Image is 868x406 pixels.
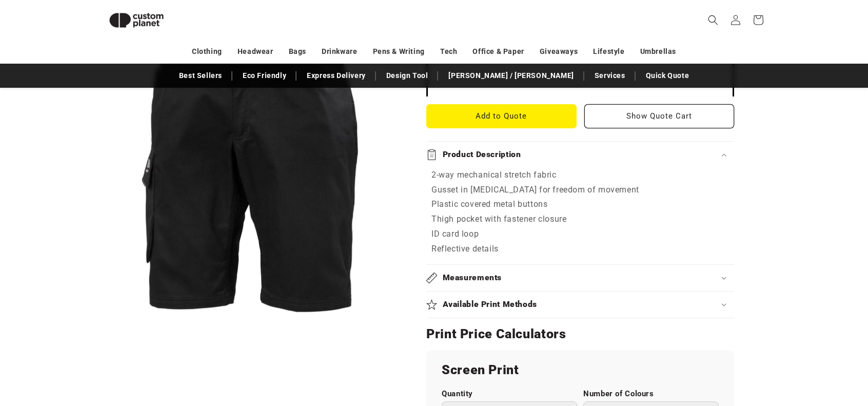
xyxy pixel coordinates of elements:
[589,67,630,85] a: Services
[443,149,521,160] h2: Product Description
[443,67,579,85] a: [PERSON_NAME] / [PERSON_NAME]
[426,292,734,318] summary: Available Print Methods
[381,67,433,85] a: Design Tool
[702,9,724,31] summary: Search
[593,43,624,61] a: Lifestyle
[431,227,729,242] li: ID card loop
[431,197,729,212] li: Plastic covered metal buttons
[443,273,502,283] h2: Measurements
[373,43,425,61] a: Pens & Writing
[426,265,734,291] summary: Measurements
[431,242,729,257] li: Reflective details
[540,43,578,61] a: Giveaways
[442,389,577,399] label: Quantity
[431,168,729,183] li: 2-way mechanical stretch fabric
[322,43,357,61] a: Drinkware
[289,43,306,61] a: Bags
[238,67,291,85] a: Eco Friendly
[442,362,719,378] h2: Screen Print
[472,43,524,61] a: Office & Paper
[431,183,729,198] li: Gusset in [MEDICAL_DATA] for freedom of movement
[192,43,222,61] a: Clothing
[641,67,695,85] a: Quick Quote
[584,104,735,128] button: Show Quote Cart
[640,43,676,61] a: Umbrellas
[440,43,457,61] a: Tech
[238,43,273,61] a: Headwear
[426,142,734,168] summary: Product Description
[426,326,734,342] h2: Print Price Calculators
[174,67,227,85] a: Best Sellers
[101,4,172,36] img: Custom Planet
[101,15,401,316] media-gallery: Gallery Viewer
[302,67,371,85] a: Express Delivery
[583,389,719,399] label: Number of Colours
[443,299,538,310] h2: Available Print Methods
[426,104,577,128] button: Add to Quote
[431,212,729,227] li: Thigh pocket with fastener closure
[697,295,868,406] iframe: Chat Widget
